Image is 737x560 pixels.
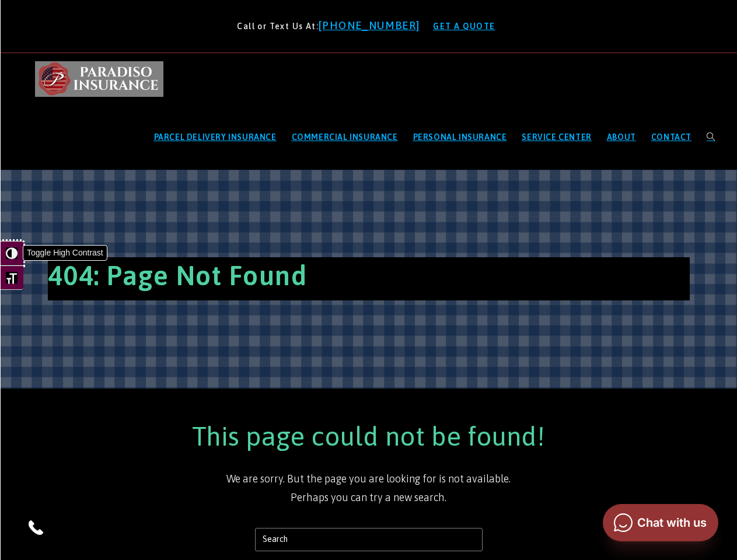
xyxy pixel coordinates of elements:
a: PARCEL DELIVERY INSURANCE [146,105,284,170]
h1: 404: Page Not Found [48,257,690,300]
img: Paradiso Insurance [35,61,163,96]
a: SERVICE CENTER [514,105,599,170]
span: PARCEL DELIVERY INSURANCE [154,132,277,142]
img: Phone icon [26,518,45,537]
a: COMMERCIAL INSURANCE [284,105,406,170]
a: PERSONAL INSURANCE [406,105,515,170]
span: Call or Text Us At: [237,22,319,31]
p: We are sorry. But the page you are looking for is not available. Perhaps you can try a new search. [48,470,690,508]
span: ABOUT [607,132,636,142]
span: SERVICE CENTER [522,132,591,142]
a: GET A QUOTE [428,17,500,36]
span: COMMERCIAL INSURANCE [292,132,398,142]
a: CONTACT [644,105,699,170]
a: [PHONE_NUMBER] [319,19,426,32]
input: Insert search query [255,528,483,551]
span: PERSONAL INSURANCE [413,132,507,142]
form: Search this website [255,528,483,551]
span: CONTACT [651,132,691,142]
a: ABOUT [599,105,644,170]
h2: This page could not be found! [48,418,690,455]
span: Toggle High Contrast [23,246,107,260]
